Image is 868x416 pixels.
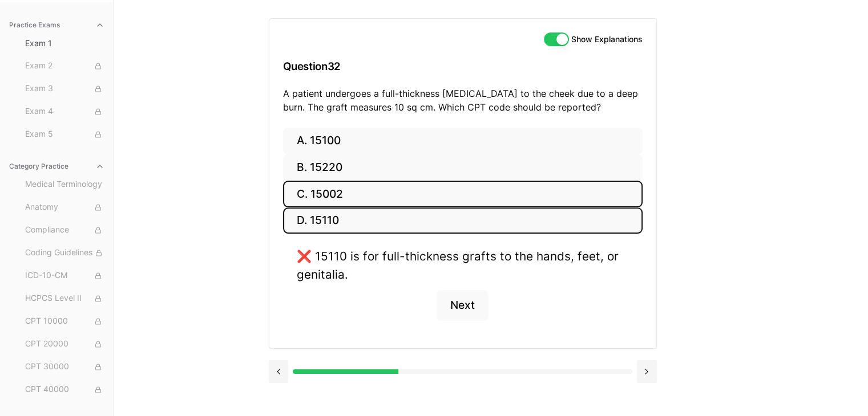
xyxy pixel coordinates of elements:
button: Category Practice [5,157,109,176]
button: CPT 10000 [21,312,109,331]
button: Next [437,290,488,321]
span: Exam 2 [25,60,104,72]
button: Exam 1 [21,34,109,52]
button: CPT 30000 [21,358,109,376]
span: Coding Guidelines [25,247,104,259]
span: Compliance [25,224,104,236]
div: ❌ 15110 is for full-thickness grafts to the hands, feet, or genitalia. [297,247,629,283]
button: CPT 20000 [21,335,109,353]
button: Compliance [21,221,109,239]
button: D. 15110 [283,207,643,234]
span: Medical Terminology [25,178,104,191]
span: CPT 30000 [25,361,104,373]
span: Exam 5 [25,128,104,141]
span: CPT 40000 [25,384,104,396]
button: Coding Guidelines [21,244,109,262]
button: Practice Exams [5,16,109,34]
span: Exam 3 [25,83,104,95]
button: Medical Terminology [21,176,109,194]
button: Exam 2 [21,57,109,75]
button: Anatomy [21,198,109,217]
span: Anatomy [25,201,104,214]
span: Exam 4 [25,105,104,118]
h3: Question 32 [283,50,643,83]
span: CPT 20000 [25,338,104,350]
span: HCPCS Level II [25,292,104,305]
button: CPT 40000 [21,381,109,399]
button: C. 15002 [283,181,643,207]
button: B. 15220 [283,154,643,181]
button: Exam 3 [21,80,109,98]
span: ICD-10-CM [25,270,104,282]
span: Exam 1 [25,38,104,49]
button: Exam 5 [21,125,109,144]
button: ICD-10-CM [21,267,109,285]
button: HCPCS Level II [21,289,109,308]
button: Exam 4 [21,103,109,121]
button: A. 15100 [283,128,643,154]
label: Show Explanations [571,35,643,43]
p: A patient undergoes a full-thickness [MEDICAL_DATA] to the cheek due to a deep burn. The graft me... [283,87,643,114]
span: CPT 10000 [25,315,104,328]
